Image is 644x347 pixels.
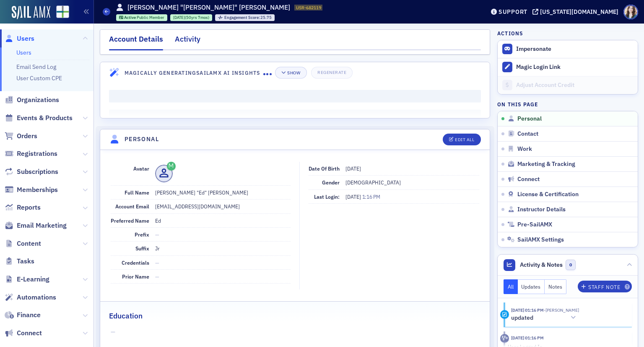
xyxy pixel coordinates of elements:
[16,63,56,71] a: Email Send Log
[287,71,300,75] div: Show
[511,335,544,341] time: 8/14/2025 01:16 PM
[17,329,42,338] span: Connect
[517,115,542,123] span: Personal
[498,58,638,76] button: Magic Login Link
[175,34,200,49] div: Activity
[122,259,149,266] span: Credentials
[155,273,159,280] span: —
[511,314,533,322] h5: updated
[111,217,149,224] span: Preferred Name
[516,45,551,53] button: Impersonate
[50,5,69,20] a: View Homepage
[517,191,579,198] span: License & Certification
[511,313,579,322] button: updated
[135,245,149,252] span: Suffix
[309,165,340,172] span: Date of Birth
[133,165,149,172] span: Avatar
[125,135,159,144] h4: Personal
[5,167,58,176] a: Subscriptions
[127,3,290,12] h1: [PERSON_NAME] "[PERSON_NAME]" [PERSON_NAME]
[155,259,159,266] span: —
[215,14,275,21] div: Engagement Score: 25.75
[17,203,41,212] span: Reports
[345,165,361,172] span: [DATE]
[5,34,34,43] a: Users
[517,160,575,168] span: Marketing & Tracking
[56,5,69,18] img: SailAMX
[504,279,518,294] button: All
[322,179,340,186] span: Gender
[135,231,149,238] span: Prefix
[497,100,638,108] h4: On this page
[517,130,538,138] span: Contact
[17,113,73,123] span: Events & Products
[275,67,306,79] button: Show
[296,5,321,11] span: USR-682119
[497,29,523,37] h4: Actions
[17,257,34,266] span: Tasks
[5,185,58,195] a: Memberships
[111,328,480,336] span: —
[17,131,37,141] span: Orders
[17,221,67,230] span: Email Marketing
[17,275,49,284] span: E-Learning
[517,236,564,244] span: SailAMX Settings
[516,63,634,71] div: Magic Login Link
[125,69,263,76] h4: Magically Generating SailAMX AI Insights
[517,221,552,229] span: Pre-SailAMX
[224,16,272,20] div: 25.75
[17,185,58,195] span: Memberships
[17,293,56,302] span: Automations
[345,176,479,189] dd: [DEMOGRAPHIC_DATA]
[566,260,576,270] span: 0
[499,8,527,16] div: Support
[500,334,509,343] div: Activity
[173,15,185,20] span: [DATE]
[5,95,59,105] a: Organizations
[5,329,42,338] a: Connect
[5,131,37,141] a: Orders
[5,203,41,212] a: Reports
[314,193,340,200] span: Last Login:
[443,134,480,145] button: Edit All
[516,81,634,89] div: Adjust Account Credit
[623,5,638,19] span: Profile
[109,34,163,50] div: Account Details
[345,193,362,200] span: [DATE]
[17,149,57,158] span: Registrations
[155,214,291,227] dd: Ed
[511,307,544,313] time: 8/14/2025 01:16 PM
[116,14,168,21] div: Active: Active: Public Member
[588,285,620,289] div: Staff Note
[109,310,143,321] h2: Education
[17,310,41,320] span: Finance
[17,34,34,43] span: Users
[545,279,566,294] button: Notes
[155,231,159,238] span: —
[517,206,566,213] span: Instructor Details
[155,200,291,213] dd: [EMAIL_ADDRESS][DOMAIN_NAME]
[362,193,380,200] span: 1:16 PM
[540,8,618,16] div: [US_STATE][DOMAIN_NAME]
[5,221,67,230] a: Email Marketing
[5,257,34,266] a: Tasks
[16,49,31,56] a: Users
[17,167,58,176] span: Subscriptions
[520,260,563,269] span: Activity & Notes
[311,67,353,79] button: Regenerate
[119,15,165,20] a: Active Public Member
[5,113,73,123] a: Events & Products
[125,189,149,196] span: Full Name
[498,76,638,94] a: Adjust Account Credit
[518,279,545,294] button: Updates
[5,239,41,248] a: Content
[455,137,474,142] div: Edit All
[16,74,62,82] a: User Custom CPE
[500,310,509,319] div: Update
[517,176,540,183] span: Connect
[12,6,50,19] a: SailAMX
[115,203,149,210] span: Account Email
[5,275,49,284] a: E-Learning
[17,239,41,248] span: Content
[5,293,56,302] a: Automations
